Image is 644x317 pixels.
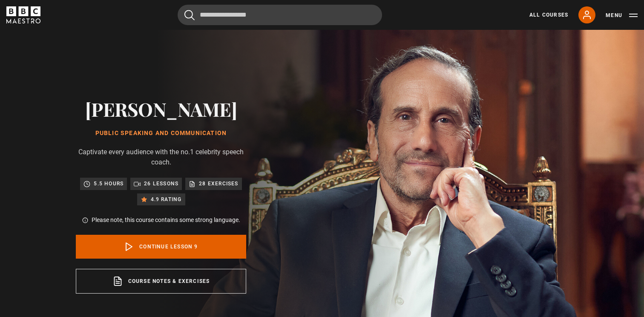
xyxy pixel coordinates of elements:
[144,179,178,188] p: 26 lessons
[76,235,246,259] a: Continue lesson 9
[76,269,246,294] a: Course notes & exercises
[606,11,638,20] button: Toggle navigation
[151,195,182,204] p: 4.9 rating
[184,10,195,20] button: Submit the search query
[94,179,124,188] p: 5.5 hours
[76,130,246,137] h1: Public Speaking and Communication
[529,11,568,19] a: All Courses
[76,147,246,167] p: Captivate every audience with the no.1 celebrity speech coach.
[178,5,382,25] input: Search
[6,6,40,23] svg: BBC Maestro
[199,179,238,188] p: 28 exercises
[76,98,246,120] h2: [PERSON_NAME]
[92,216,240,225] p: Please note, this course contains some strong language.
